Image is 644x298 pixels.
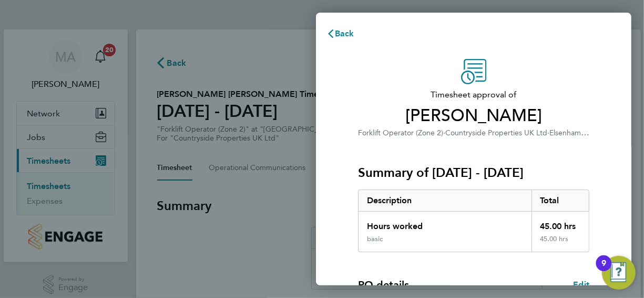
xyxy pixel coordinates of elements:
[335,28,354,38] span: Back
[531,235,589,252] div: 45.00 hrs
[316,23,365,44] button: Back
[602,256,636,290] button: Open Resource Center, 9 new notifications
[359,190,531,211] div: Description
[358,88,589,101] span: Timesheet approval of
[358,190,589,252] div: Summary of 22 - 28 Sep 2025
[573,279,589,291] a: Edit
[358,164,589,181] h3: Summary of [DATE] - [DATE]
[359,212,531,235] div: Hours worked
[358,105,589,126] span: [PERSON_NAME]
[531,212,589,235] div: 45.00 hrs
[547,128,549,137] span: ·
[358,128,443,137] span: Forklift Operator (Zone 2)
[573,280,589,290] span: Edit
[601,263,606,277] div: 9
[367,235,383,243] div: basic
[445,128,547,137] span: Countryside Properties UK Ltd
[443,128,445,137] span: ·
[531,190,589,211] div: Total
[358,277,409,292] h4: PO details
